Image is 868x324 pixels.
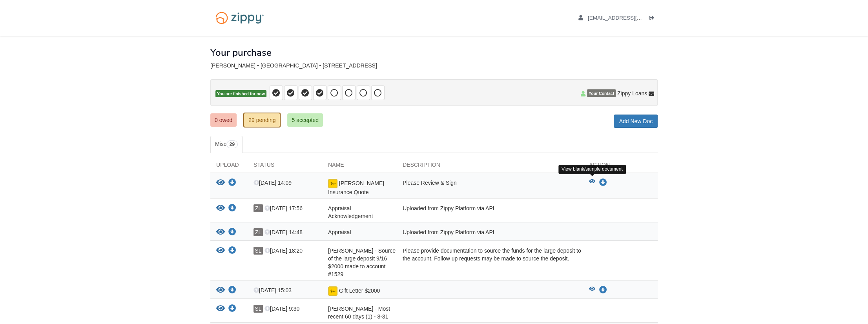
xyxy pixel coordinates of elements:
a: edit profile [578,15,678,23]
span: [PERSON_NAME] - Most recent 60 days (1) - 8-31 [328,306,390,320]
button: View Leonard Insurance Quote [216,179,225,187]
a: Misc [210,136,243,153]
span: Gift Letter $2000 [339,288,380,294]
a: Download Samuel Leonard - Source of the large deposit 9/16 $2000 made to account #1529 [228,248,236,254]
a: Download Samuel Leonard - Most recent 60 days (1) - 8-31 [228,306,236,312]
img: Logo [210,8,269,28]
button: View Gift Letter $2000 [216,286,225,295]
span: ZL [253,228,263,236]
span: [DATE] 9:30 [264,306,299,312]
a: Download Leonard Insurance Quote [599,180,607,186]
div: Upload [210,161,248,173]
button: View Samuel Leonard - Most recent 60 days (1) - 8-31 [216,305,225,313]
span: [DATE] 15:03 [253,287,292,293]
img: Document fully signed [328,286,337,296]
a: Download Gift Letter $2000 [599,287,607,293]
button: View Samuel Leonard - Source of the large deposit 9/16 $2000 made to account #1529 [216,247,225,255]
span: 29 [226,140,238,148]
a: 0 owed [210,113,237,127]
span: Zippy Loans [617,89,647,97]
h1: Your purchase [210,47,272,58]
span: [PERSON_NAME] Insurance Quote [328,180,384,195]
button: View Gift Letter $2000 [589,286,595,294]
a: Add New Doc [614,115,658,128]
div: Uploaded from Zippy Platform via API [397,228,583,238]
div: Please provide documentation to source the funds for the large deposit to the account. Follow up ... [397,247,583,278]
button: View Appraisal [216,228,225,237]
div: Please Review & Sign [397,179,583,196]
span: You are finished for now [215,90,266,98]
button: View Appraisal Acknowledgement [216,204,225,213]
div: Status [248,161,322,173]
span: Appraisal Acknowledgement [328,205,373,219]
span: [DATE] 17:56 [264,205,303,211]
span: SL [253,247,263,255]
span: ZL [253,204,263,212]
div: View blank/sample document [558,165,626,174]
button: View Leonard Insurance Quote [589,179,595,187]
div: [PERSON_NAME] • [GEOGRAPHIC_DATA] • [STREET_ADDRESS] [210,62,658,69]
div: Action [583,161,658,173]
span: [DATE] 14:09 [253,180,292,186]
a: Log out [649,15,658,23]
a: Download Leonard Insurance Quote [228,180,236,186]
span: Appraisal [328,229,351,235]
img: Document fully signed [328,179,337,188]
a: Download Appraisal Acknowledgement [228,206,236,212]
div: Name [322,161,397,173]
a: Download Appraisal [228,229,236,236]
div: Uploaded from Zippy Platform via API [397,204,583,220]
span: [DATE] 18:20 [264,248,303,254]
a: 29 pending [243,113,281,127]
a: 5 accepted [287,113,323,127]
span: [DATE] 14:48 [264,229,303,235]
a: Download Gift Letter $2000 [228,288,236,294]
span: sbcrossette@gmail.com [588,15,678,21]
span: Your Contact [587,89,616,97]
div: Description [397,161,583,173]
span: SL [253,305,263,313]
span: [PERSON_NAME] - Source of the large deposit 9/16 $2000 made to account #1529 [328,248,396,277]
